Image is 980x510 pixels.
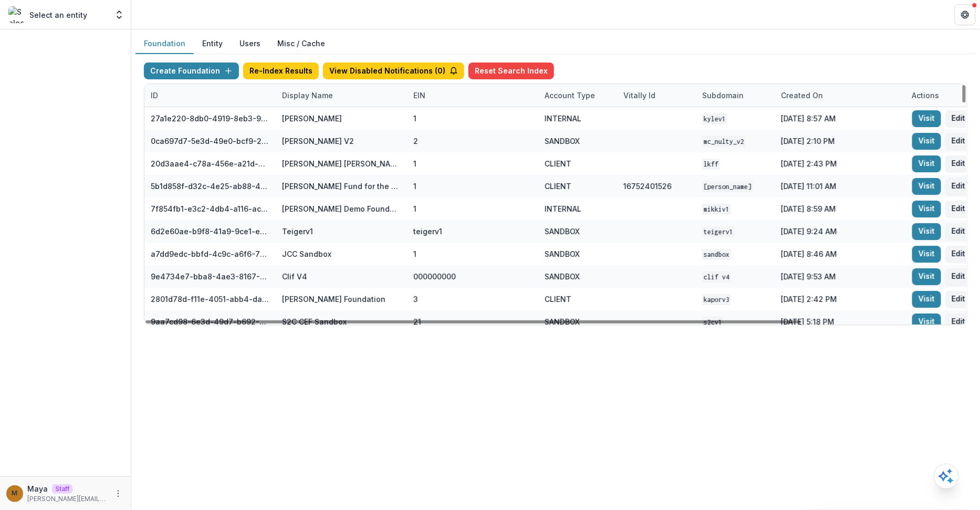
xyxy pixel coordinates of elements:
[282,316,347,327] div: S2C CEF Sandbox
[276,90,339,101] div: Display Name
[702,159,720,170] code: lkff
[702,204,731,215] code: mikkiv1
[231,34,269,54] button: Users
[282,226,313,237] div: Teigerv1
[194,34,231,54] button: Entity
[112,4,127,25] button: Open entity switcher
[269,34,333,54] button: Misc / Cache
[538,84,617,107] div: Account Type
[775,175,906,197] div: [DATE] 11:01 AM
[912,110,941,127] a: Visit
[775,220,906,243] div: [DATE] 9:24 AM
[545,294,571,305] div: CLIENT
[617,84,696,107] div: Vitally Id
[112,487,124,500] button: More
[538,90,601,101] div: Account Type
[775,90,829,101] div: Created on
[912,201,941,217] a: Visit
[323,63,464,79] button: View Disabled Notifications (0)
[468,63,554,79] button: Reset Search Index
[545,181,571,192] div: CLIENT
[135,34,194,54] button: Foundation
[413,316,421,327] div: 21
[407,84,538,107] div: EIN
[8,6,25,23] img: Select an entity
[545,136,580,147] div: SANDBOX
[945,268,972,285] button: Edit
[151,294,269,305] div: 2801d78d-f11e-4051-abb4-dab00da98882
[702,249,731,260] code: sandbox
[775,265,906,288] div: [DATE] 9:53 AM
[413,181,416,192] div: 1
[775,152,906,175] div: [DATE] 2:43 PM
[282,203,401,214] div: [PERSON_NAME] Demo Foundation
[696,90,750,101] div: Subdomain
[945,223,972,240] button: Edit
[775,310,906,333] div: [DATE] 5:18 PM
[144,90,164,101] div: ID
[702,294,731,305] code: kaporv3
[282,181,401,192] div: [PERSON_NAME] Fund for the Blind
[702,317,724,328] code: s2cv1
[144,84,276,107] div: ID
[151,271,269,282] div: 9e4734e7-bba8-4ae3-8167-95d86cec7b4b
[912,133,941,150] a: Visit
[934,464,959,489] button: Open AI Assistant
[912,155,941,172] a: Visit
[151,316,269,327] div: 9aa7cd98-6e3d-49d7-b692-3e5f3d1facd4
[545,248,580,259] div: SANDBOX
[912,268,941,285] a: Visit
[276,84,407,107] div: Display Name
[623,181,672,192] div: 16752401526
[702,226,735,237] code: teigerv1
[775,130,906,152] div: [DATE] 2:10 PM
[151,113,269,124] div: 27a1e220-8db0-4919-8eb3-9f29ee33f7b0
[413,248,416,259] div: 1
[702,272,731,283] code: Clif V4
[945,246,972,263] button: Edit
[413,136,418,147] div: 2
[945,178,972,195] button: Edit
[27,483,48,494] p: Maya
[407,90,432,101] div: EIN
[151,203,269,214] div: 7f854fb1-e3c2-4db4-a116-aca576521abc
[945,110,972,127] button: Edit
[282,113,342,124] div: [PERSON_NAME]
[775,197,906,220] div: [DATE] 8:59 AM
[945,291,972,308] button: Edit
[151,248,269,259] div: a7dd9edc-bbfd-4c9c-a6f6-76d0743bf1cd
[912,178,941,195] a: Visit
[29,9,87,20] p: Select an entity
[775,84,906,107] div: Created on
[151,226,269,237] div: 6d2e60ae-b9f8-41a9-9ce1-e608d0f20ec5
[144,63,239,79] button: Create Foundation
[413,294,418,305] div: 3
[413,113,416,124] div: 1
[545,226,580,237] div: SANDBOX
[912,223,941,240] a: Visit
[912,314,941,330] a: Visit
[945,314,972,330] button: Edit
[945,133,972,150] button: Edit
[243,63,319,79] button: Re-Index Results
[912,291,941,308] a: Visit
[282,294,385,305] div: [PERSON_NAME] Foundation
[282,271,307,282] div: Clif V4
[545,316,580,327] div: SANDBOX
[702,136,746,147] code: mc_nulty_v2
[696,84,775,107] div: Subdomain
[151,136,269,147] div: 0ca697d7-5e3d-49e0-bcf9-217f69e92d71
[413,226,442,237] div: teigerv1
[545,158,571,169] div: CLIENT
[413,271,456,282] div: 000000000
[413,203,416,214] div: 1
[282,136,354,147] div: [PERSON_NAME] V2
[955,4,976,25] button: Get Help
[702,113,727,124] code: kylev1
[775,243,906,265] div: [DATE] 8:46 AM
[912,246,941,263] a: Visit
